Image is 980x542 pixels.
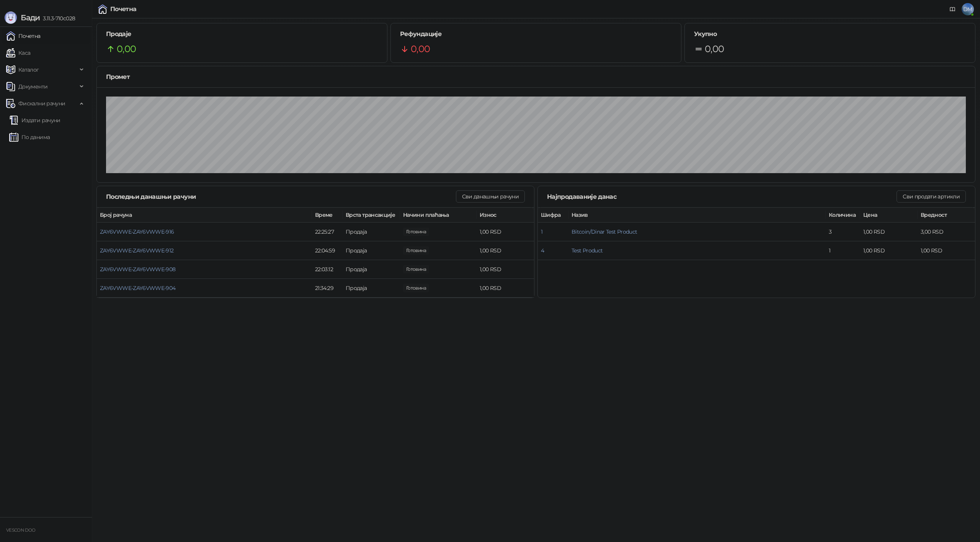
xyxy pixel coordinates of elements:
a: Документација [946,3,959,15]
span: Документи [18,79,47,94]
td: 1,00 RSD [477,260,534,279]
h5: Рефундације [400,29,672,39]
td: 22:04:59 [312,241,343,260]
button: Test Product [572,247,603,254]
span: 0,00 [403,228,429,236]
th: Количина [826,208,860,223]
span: 3.11.3-710c028 [40,15,75,22]
td: 21:34:29 [312,279,343,298]
td: 1,00 RSD [477,223,534,241]
span: 0,00 [403,284,429,292]
div: Последњи данашњи рачуни [106,192,456,201]
button: ZAY6VWWE-ZAY6VWWE-912 [100,247,174,254]
td: 3,00 RSD [918,223,975,241]
h5: Укупно [694,29,966,39]
th: Време [312,208,343,223]
td: 22:25:27 [312,223,343,241]
td: Продаја [343,279,400,298]
th: Шифра [538,208,568,223]
span: 0,00 [411,42,430,56]
td: Продаја [343,241,400,260]
th: Цена [860,208,918,223]
button: 1 [541,228,542,235]
button: Сви продати артикли [897,190,966,203]
th: Назив [568,208,826,223]
td: 1,00 RSD [860,223,918,241]
td: 1,00 RSD [918,241,975,260]
td: 1,00 RSD [860,241,918,260]
a: Каса [6,45,30,61]
span: Бади [21,13,40,22]
button: ZAY6VWWE-ZAY6VWWE-916 [100,228,174,235]
td: 3 [826,223,860,241]
span: 0,00 [117,42,136,56]
th: Износ [477,208,534,223]
th: Врста трансакције [343,208,400,223]
th: Број рачуна [97,208,312,223]
span: DM [962,3,974,15]
img: Logo [5,11,17,24]
span: Фискални рачуни [18,96,65,111]
button: ZAY6VWWE-ZAY6VWWE-904 [100,285,176,291]
th: Начини плаћања [400,208,477,223]
button: 4 [541,247,544,254]
a: Издати рачуни [9,113,60,128]
a: По данима [9,129,50,145]
td: 22:03:12 [312,260,343,279]
td: Продаја [343,223,400,241]
span: 0,00 [403,265,429,273]
button: ZAY6VWWE-ZAY6VWWE-908 [100,266,176,273]
td: 1,00 RSD [477,241,534,260]
div: Најпродаваније данас [547,192,897,201]
span: 0,00 [705,42,724,56]
button: Сви данашњи рачуни [456,190,525,203]
a: Почетна [6,28,41,44]
th: Вредност [918,208,975,223]
td: 1,00 RSD [477,279,534,298]
td: 1 [826,241,860,260]
small: VESCON DOO [6,527,36,533]
div: Почетна [110,6,137,12]
span: 0,00 [403,246,429,255]
button: Bitcoin/Dinar Test Product [572,228,637,235]
td: Продаја [343,260,400,279]
div: Промет [106,72,966,82]
h5: Продаје [106,29,378,39]
span: Каталог [18,62,39,77]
